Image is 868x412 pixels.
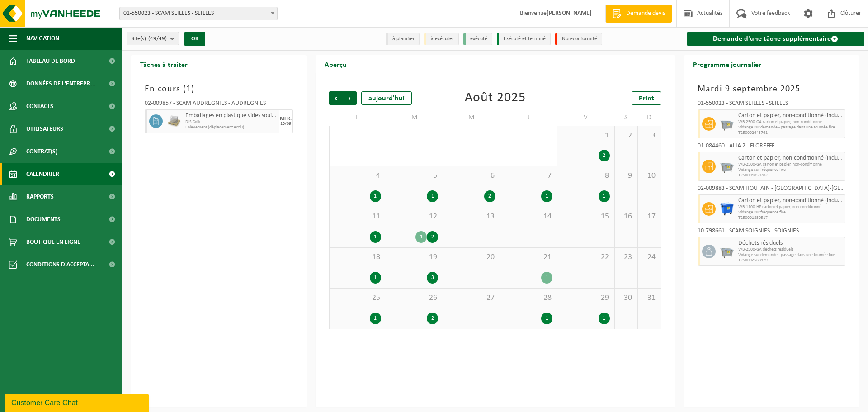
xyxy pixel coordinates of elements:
td: S [615,109,638,126]
img: WB-2500-GAL-GY-01 [720,117,734,131]
span: 12 [391,212,438,222]
span: Rapports [26,185,54,208]
div: 2 [427,313,438,324]
span: T250001850517 [738,215,843,221]
span: Suivant [343,91,357,105]
div: 1 [370,190,381,202]
span: 28 [505,293,552,303]
span: 16 [619,212,633,222]
div: 3 [427,272,438,284]
span: Carton et papier, non-conditionné (industriel) [738,155,843,162]
div: Août 2025 [465,91,526,105]
h3: Mardi 9 septembre 2025 [698,82,846,96]
td: V [557,109,614,126]
h2: Programme journalier [684,55,770,73]
span: 1 [186,85,191,94]
div: 2 [484,190,495,202]
span: Boutique en ligne [26,231,80,253]
span: 27 [448,293,495,303]
span: 01-550023 - SCAM SEILLES - SEILLES [120,7,277,20]
span: 8 [562,171,609,181]
span: Vidange sur fréquence fixe [738,167,843,173]
span: 11 [334,212,381,222]
img: LP-PA-00000-WDN-11 [167,114,181,128]
span: 7 [505,171,552,181]
span: 25 [334,293,381,303]
span: 9 [619,171,633,181]
td: M [386,109,443,126]
span: WB-2500-GA carton et papier, non-conditionné [738,119,843,125]
div: 1 [415,231,427,243]
span: 01-550023 - SCAM SEILLES - SEILLES [119,7,278,20]
span: DIS Colli [185,119,277,125]
span: 14 [505,212,552,222]
div: 2 [427,231,438,243]
span: T250002568979 [738,258,843,263]
iframe: chat widget [5,392,151,412]
span: Déchets résiduels [738,240,843,247]
span: 29 [562,293,609,303]
span: 5 [391,171,438,181]
span: 21 [505,252,552,262]
div: 02-009883 - SCAM HOUTAIN - [GEOGRAPHIC_DATA]-[GEOGRAPHIC_DATA] [698,185,846,194]
span: 3 [642,131,656,141]
div: 1 [541,190,552,202]
button: Site(s)(49/49) [127,32,179,45]
span: 30 [619,293,633,303]
span: 1 [562,131,609,141]
td: D [638,109,661,126]
div: 01-084460 - ALIA 2 - FLOREFFE [698,143,846,152]
div: 1 [541,313,552,324]
span: Tableau de bord [26,50,75,72]
strong: [PERSON_NAME] [547,10,592,17]
span: 20 [448,252,495,262]
span: 23 [619,252,633,262]
span: Précédent [329,91,343,105]
span: Emballages en plastique vides souillés par des substances dangereuses [185,112,277,119]
li: exécuté [463,33,492,45]
span: T250002643761 [738,130,843,136]
div: 1 [599,313,610,324]
img: WB-2500-GAL-GY-01 [720,160,734,173]
span: Enlèvement (déplacement exclu) [185,125,277,130]
div: 02-009857 - SCAM AUDREGNIES - AUDREGNIES [145,100,293,109]
a: Demande d'une tâche supplémentaire [687,32,865,46]
span: 24 [642,252,656,262]
span: 2 [619,131,633,141]
td: J [500,109,557,126]
img: WB-1100-HPE-BE-01 [720,202,734,216]
span: Print [639,95,654,102]
span: Demande devis [624,9,667,18]
span: T250001850782 [738,173,843,178]
span: Données de l'entrepr... [26,72,95,95]
li: Non-conformité [555,33,602,45]
img: WB-2500-GAL-GY-01 [720,245,734,258]
count: (49/49) [148,36,167,42]
span: 10 [642,171,656,181]
span: 19 [391,252,438,262]
span: 18 [334,252,381,262]
span: 6 [448,171,495,181]
h2: Aperçu [316,55,356,73]
div: aujourd'hui [361,91,412,105]
span: 31 [642,293,656,303]
h3: En cours ( ) [145,82,293,96]
a: Demande devis [605,5,672,23]
span: Calendrier [26,163,59,185]
span: Navigation [26,27,59,50]
span: 17 [642,212,656,222]
div: 10/09 [280,122,291,126]
div: 1 [370,231,381,243]
span: Vidange sur demande - passage dans une tournée fixe [738,125,843,130]
span: WB-1100-HP carton et papier, non-conditionné [738,204,843,210]
span: Site(s) [132,32,167,46]
span: WB-2500-GA carton et papier, non-conditionné [738,162,843,167]
li: à planifier [386,33,420,45]
span: Utilisateurs [26,118,63,140]
td: L [329,109,386,126]
span: Vidange sur demande - passage dans une tournée fixe [738,252,843,258]
span: WB-2500-GA déchets résiduels [738,247,843,252]
a: Print [632,91,661,105]
span: 26 [391,293,438,303]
